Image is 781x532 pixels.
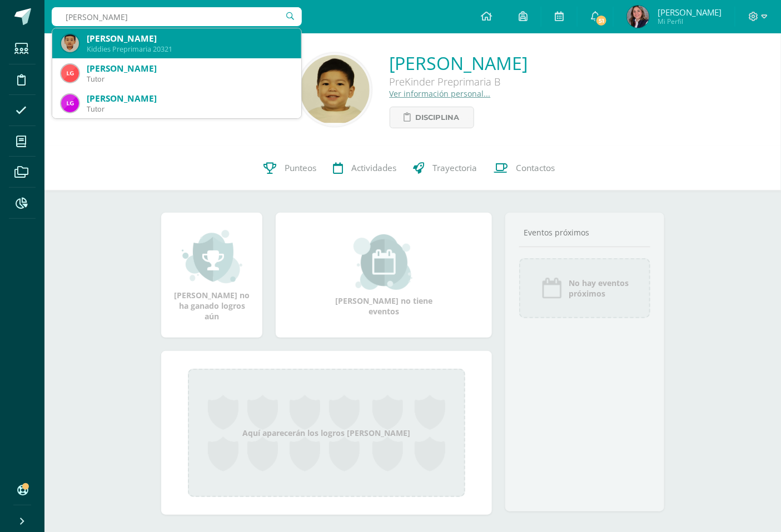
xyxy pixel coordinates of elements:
[658,7,722,18] span: [PERSON_NAME]
[658,17,722,26] span: Mi Perfil
[354,234,414,290] img: event_small.png
[87,74,292,84] div: Tutor
[61,34,79,52] img: 58e9a0bc12512772ffa5981863610ae2.png
[52,7,302,26] input: Busca un usuario...
[87,33,292,44] div: [PERSON_NAME]
[172,229,251,322] div: [PERSON_NAME] no ha ganado logros aún
[329,234,440,317] div: [PERSON_NAME] no tiene eventos
[405,146,486,190] a: Trayectoria
[325,146,405,190] a: Actividades
[87,63,292,74] div: [PERSON_NAME]
[569,278,629,299] span: No hay eventos próximos
[182,229,242,284] img: achievement_small.png
[390,75,528,88] div: PreKinder Preprimaria B
[390,51,528,75] a: [PERSON_NAME]
[416,107,460,128] span: Disciplina
[390,88,491,99] a: Ver información personal...
[516,162,555,174] span: Contactos
[352,162,397,174] span: Actividades
[486,146,564,190] a: Contactos
[87,93,292,104] div: [PERSON_NAME]
[87,104,292,114] div: Tutor
[595,14,608,27] span: 51
[188,369,465,497] div: Aquí aparecerán los logros [PERSON_NAME]
[433,162,477,174] span: Trayectoria
[390,107,474,128] a: Disciplina
[300,55,370,124] img: 362cfa5c55e6d00ac0e310c0c46c129c.png
[256,146,325,190] a: Punteos
[61,64,79,82] img: 6c0811de3fafb18b5b19610ac1fd0c58.png
[627,6,649,28] img: 02931eb9dfe038bacbf7301e4bb6166e.png
[285,162,317,174] span: Punteos
[519,227,650,238] div: Eventos próximos
[87,44,292,54] div: Kiddies Preprimaria 20321
[61,94,79,112] img: 78cf1a82725c6608534c8e3911653463.png
[541,277,563,299] img: event_icon.png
